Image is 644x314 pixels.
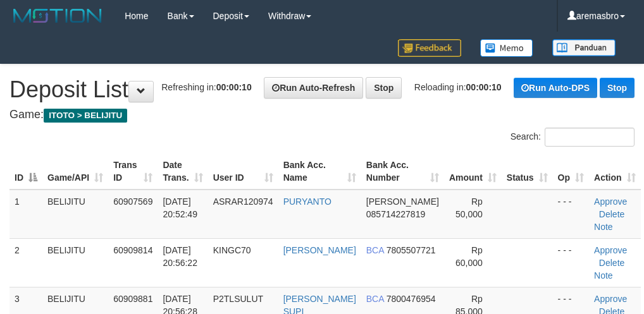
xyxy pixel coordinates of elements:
span: 60907569 [113,196,152,207]
a: Delete [599,258,624,268]
span: Copy 7805507721 to clipboard [387,245,436,255]
span: ITOTO > BELIJITU [44,109,127,123]
th: Status: activate to sort column ascending [502,154,553,190]
th: Trans ID: activate to sort column ascending [108,154,158,190]
span: ASRAR120974 [213,196,273,207]
td: 2 [9,238,42,287]
th: Bank Acc. Number: activate to sort column ascending [361,154,444,190]
img: MOTION_logo.png [9,6,106,25]
span: Rp 50,000 [455,196,483,219]
span: Copy 7800476954 to clipboard [387,294,436,304]
span: Refreshing in: [161,82,251,92]
label: Search: [511,128,635,147]
th: Date Trans.: activate to sort column ascending [158,154,207,190]
a: [PERSON_NAME] [283,245,356,255]
input: Search: [545,128,635,147]
a: Note [594,270,613,281]
span: [DATE] 20:52:49 [163,196,197,219]
td: - - - [553,238,589,287]
a: Approve [594,245,627,255]
span: Copy 085714227819 to clipboard [366,209,425,219]
th: Bank Acc. Name: activate to sort column ascending [278,154,361,190]
a: Run Auto-Refresh [264,77,363,99]
a: Note [594,222,613,232]
td: BELIJITU [42,190,108,239]
span: BCA [366,294,384,304]
span: [PERSON_NAME] [366,196,439,207]
span: P2TLSULUT [213,294,263,304]
strong: 00:00:10 [216,82,252,92]
strong: 00:00:10 [466,82,502,92]
th: Amount: activate to sort column ascending [444,154,502,190]
img: Button%20Memo.svg [480,39,533,57]
span: 60909881 [113,294,152,304]
a: Delete [599,209,624,219]
img: Feedback.jpg [398,39,461,57]
h1: Deposit List [9,77,635,102]
td: 1 [9,190,42,239]
th: Op: activate to sort column ascending [553,154,589,190]
th: ID: activate to sort column descending [9,154,42,190]
td: BELIJITU [42,238,108,287]
span: Rp 60,000 [455,245,483,268]
th: Action: activate to sort column ascending [589,154,641,190]
th: Game/API: activate to sort column ascending [42,154,108,190]
a: Run Auto-DPS [514,78,597,98]
a: Stop [366,77,402,99]
th: User ID: activate to sort column ascending [208,154,278,190]
h4: Game: [9,109,635,121]
span: [DATE] 20:56:22 [163,245,197,268]
span: KINGC70 [213,245,251,255]
span: BCA [366,245,384,255]
td: - - - [553,190,589,239]
a: Stop [600,78,635,98]
a: PURYANTO [283,196,331,207]
span: Reloading in: [414,82,502,92]
a: Approve [594,196,627,207]
img: panduan.png [552,39,616,56]
span: 60909814 [113,245,152,255]
a: Approve [594,294,627,304]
